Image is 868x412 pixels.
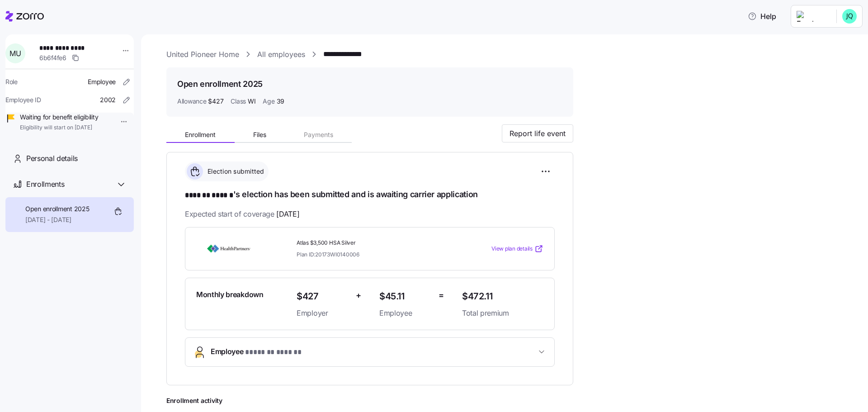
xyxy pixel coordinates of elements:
[26,153,78,164] span: Personal details
[253,132,266,138] span: Files
[185,189,555,201] h1: 's election has been submitted and is awaiting carrier application
[462,289,543,304] span: $472.11
[379,308,431,319] span: Employee
[297,308,349,319] span: Employer
[842,9,857,24] img: 4b8e4801d554be10763704beea63fd77
[9,50,21,57] span: M U
[304,132,333,138] span: Payments
[208,97,223,106] span: $427
[26,179,64,190] span: Enrollments
[379,289,431,304] span: $45.11
[196,238,261,259] img: HealthPartners
[166,49,239,60] a: United Pioneer Home
[748,11,776,22] span: Help
[166,396,573,405] span: Enrollment activity
[509,128,566,139] span: Report life event
[462,308,543,319] span: Total premium
[797,11,829,22] img: Employer logo
[276,208,299,220] span: [DATE]
[25,204,89,213] span: Open enrollment 2025
[20,124,98,132] span: Eligibility will start on [DATE]
[491,245,533,253] span: View plan details
[25,215,89,224] span: [DATE] - [DATE]
[185,132,216,138] span: Enrollment
[211,346,301,358] span: Employee
[297,251,359,258] span: Plan ID: 20173WI0140006
[491,244,543,253] a: View plan details
[185,208,299,220] span: Expected start of coverage
[439,289,444,302] span: =
[39,53,66,62] span: 6b6f4fe6
[231,97,246,106] span: Class
[20,113,98,122] span: Waiting for benefit eligibility
[5,77,18,86] span: Role
[502,124,573,142] button: Report life event
[177,97,206,106] span: Allowance
[297,289,349,304] span: $427
[205,167,264,176] span: Election submitted
[248,97,255,106] span: WI
[297,239,455,247] span: Atlas $3,500 HSA Silver
[100,95,116,104] span: 2002
[741,7,783,25] button: Help
[196,289,264,300] span: Monthly breakdown
[177,78,263,90] h1: Open enrollment 2025
[88,77,116,86] span: Employee
[257,49,305,60] a: All employees
[5,95,41,104] span: Employee ID
[277,97,284,106] span: 39
[263,97,274,106] span: Age
[356,289,361,302] span: +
